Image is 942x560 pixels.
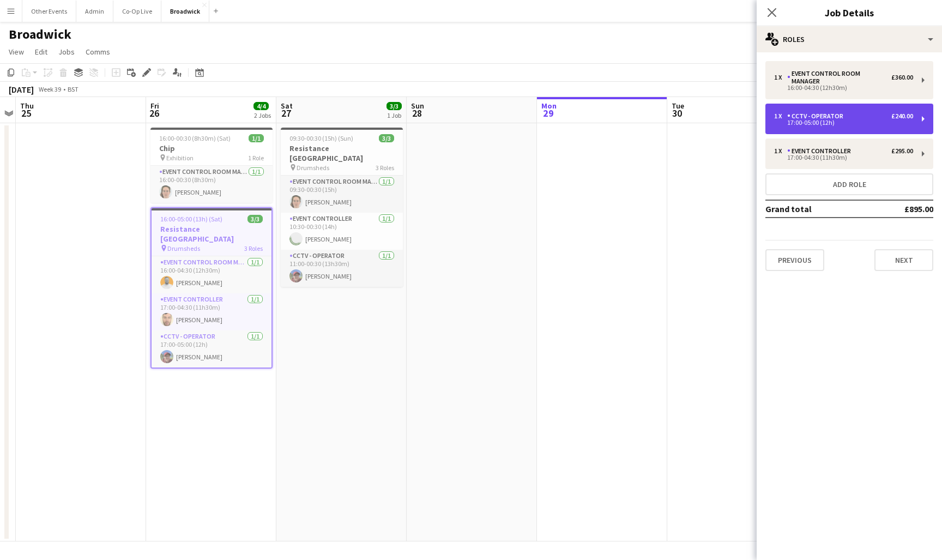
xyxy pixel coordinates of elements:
span: Edit [35,47,47,57]
div: £240.00 [891,112,913,120]
button: Other Events [22,1,76,22]
span: 3/3 [387,102,402,110]
button: Next [874,249,933,271]
span: View [9,47,24,57]
span: 3 Roles [376,164,394,172]
span: 1 Role [248,154,264,162]
span: 3/3 [247,215,263,223]
h3: Chip [150,143,273,153]
div: 1 x [774,74,787,81]
span: 28 [409,107,424,119]
span: 26 [149,107,159,119]
span: 30 [670,107,684,119]
app-card-role: CCTV - Operator1/117:00-05:00 (12h)[PERSON_NAME] [152,330,271,368]
span: 3 Roles [244,244,263,252]
span: 16:00-00:30 (8h30m) (Sat) [159,134,231,142]
app-card-role: Event Control Room Manager1/109:30-00:30 (15h)[PERSON_NAME] [281,176,403,213]
button: Previous [765,249,824,271]
a: Comms [81,45,114,59]
span: 09:30-00:30 (15h) (Sun) [289,134,353,142]
span: Drumsheds [167,244,200,252]
span: Sat [281,101,293,111]
span: Mon [541,101,557,111]
span: Fri [150,101,159,111]
td: £895.00 [868,200,933,218]
span: 16:00-05:00 (13h) (Sat) [160,215,222,223]
div: 17:00-05:00 (12h) [774,120,913,125]
td: Grand total [765,200,868,218]
div: £360.00 [891,74,913,81]
button: Broadwick [161,1,209,22]
app-job-card: 09:30-00:30 (15h) (Sun)3/3Resistance [GEOGRAPHIC_DATA] Drumsheds3 RolesEvent Control Room Manager... [281,128,403,287]
span: Jobs [58,47,75,57]
app-job-card: 16:00-00:30 (8h30m) (Sat)1/1Chip Exhibition1 RoleEvent Control Room Manager1/116:00-00:30 (8h30m)... [150,128,273,203]
div: [DATE] [9,84,34,95]
div: CCTV - Operator [787,112,848,120]
div: 16:00-04:30 (12h30m) [774,85,913,91]
div: 1 x [774,147,787,155]
span: Tue [672,101,684,111]
span: Thu [20,101,34,111]
div: BST [68,85,78,93]
span: 27 [279,107,293,119]
div: 2 Jobs [254,111,271,119]
span: 29 [540,107,557,119]
span: 4/4 [253,102,269,110]
h1: Broadwick [9,26,71,43]
span: 1/1 [249,134,264,142]
h3: Resistance [GEOGRAPHIC_DATA] [152,224,271,244]
button: Co-Op Live [113,1,161,22]
button: Admin [76,1,113,22]
span: 25 [19,107,34,119]
app-card-role: Event Control Room Manager1/116:00-00:30 (8h30m)[PERSON_NAME] [150,166,273,203]
div: £295.00 [891,147,913,155]
h3: Job Details [757,5,942,20]
span: Sun [411,101,424,111]
span: Week 39 [36,85,63,93]
a: Jobs [54,45,79,59]
div: Event Controller [787,147,855,155]
span: 3/3 [379,134,394,142]
span: Exhibition [166,154,194,162]
app-card-role: Event Controller1/110:30-00:30 (14h)[PERSON_NAME] [281,213,403,250]
a: Edit [31,45,52,59]
div: Roles [757,26,942,52]
app-card-role: CCTV - Operator1/111:00-00:30 (13h30m)[PERSON_NAME] [281,250,403,287]
div: 1 Job [387,111,401,119]
span: Comms [86,47,110,57]
div: 1 x [774,112,787,120]
span: Drumsheds [297,164,329,172]
div: 17:00-04:30 (11h30m) [774,155,913,160]
app-card-role: Event Control Room Manager1/116:00-04:30 (12h30m)[PERSON_NAME] [152,256,271,293]
app-job-card: 16:00-05:00 (13h) (Sat)3/3Resistance [GEOGRAPHIC_DATA] Drumsheds3 RolesEvent Control Room Manager... [150,207,273,369]
div: Event Control Room Manager [787,70,891,85]
a: View [4,45,28,59]
button: Add role [765,173,933,195]
h3: Resistance [GEOGRAPHIC_DATA] [281,143,403,163]
app-card-role: Event Controller1/117:00-04:30 (11h30m)[PERSON_NAME] [152,293,271,330]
